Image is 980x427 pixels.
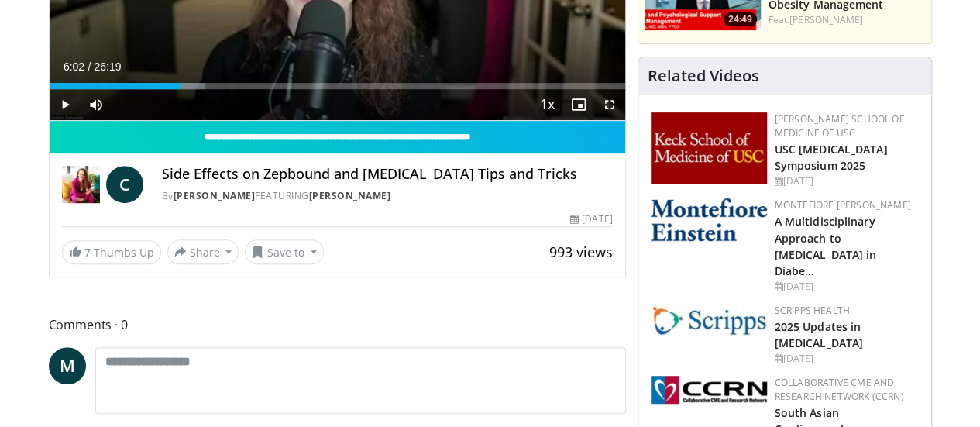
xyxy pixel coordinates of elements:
h4: Related Videos [648,67,759,85]
a: [PERSON_NAME] [309,189,391,202]
a: M [49,347,86,384]
span: 6:02 [64,60,84,73]
a: [PERSON_NAME] [789,13,863,26]
span: / [88,60,91,73]
a: 2025 Updates in [MEDICAL_DATA] [775,319,863,350]
div: By FEATURING [162,189,613,203]
a: Montefiore [PERSON_NAME] [775,198,911,212]
span: Comments 0 [49,315,626,335]
div: [DATE] [775,352,919,366]
button: Play [50,89,81,120]
a: USC [MEDICAL_DATA] Symposium 2025 [775,142,888,173]
a: [PERSON_NAME] School of Medicine of USC [775,112,904,139]
a: A Multidisciplinary Approach to [MEDICAL_DATA] in Diabe… [775,214,877,277]
div: Feat. [769,13,925,27]
span: 26:19 [94,60,121,73]
span: 7 [84,245,91,260]
button: Playback Rate [532,89,563,120]
button: Mute [81,89,112,120]
a: 7 Thumbs Up [62,240,161,264]
div: [DATE] [775,174,919,188]
a: C [106,166,143,203]
img: a04ee3ba-8487-4636-b0fb-5e8d268f3737.png.150x105_q85_autocrop_double_scale_upscale_version-0.2.png [651,376,767,404]
div: Progress Bar [50,83,625,89]
a: [PERSON_NAME] [174,189,256,202]
img: 7b941f1f-d101-407a-8bfa-07bd47db01ba.png.150x105_q85_autocrop_double_scale_upscale_version-0.2.jpg [651,112,767,184]
img: b0142b4c-93a1-4b58-8f91-5265c282693c.png.150x105_q85_autocrop_double_scale_upscale_version-0.2.png [651,198,767,241]
img: Dr. Carolynn Francavilla [62,166,100,203]
a: Collaborative CME and Research Network (CCRN) [775,376,904,403]
span: 24:49 [724,12,757,26]
div: [DATE] [775,280,919,294]
button: Save to [245,239,324,264]
button: Share [167,239,239,264]
button: Enable picture-in-picture mode [563,89,594,120]
img: c9f2b0b7-b02a-4276-a72a-b0cbb4230bc1.jpg.150x105_q85_autocrop_double_scale_upscale_version-0.2.jpg [651,304,767,336]
div: [DATE] [570,212,612,226]
a: Scripps Health [775,304,850,317]
h4: Side Effects on Zepbound and [MEDICAL_DATA] Tips and Tricks [162,166,613,183]
span: 993 views [549,243,613,261]
button: Fullscreen [594,89,625,120]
